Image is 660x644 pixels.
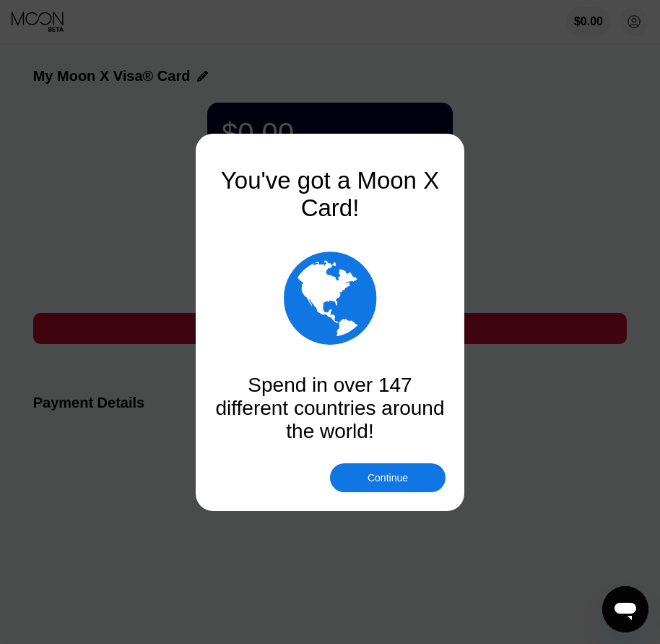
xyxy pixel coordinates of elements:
[214,167,446,222] div: You've got a Moon X Card!
[214,374,446,443] div: Spend in over 147 different countries around the world!
[368,472,408,484] div: Continue
[330,463,446,492] div: Continue
[602,586,648,632] iframe: Button to launch messaging window
[214,244,446,352] div: 
[284,244,377,352] div: 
